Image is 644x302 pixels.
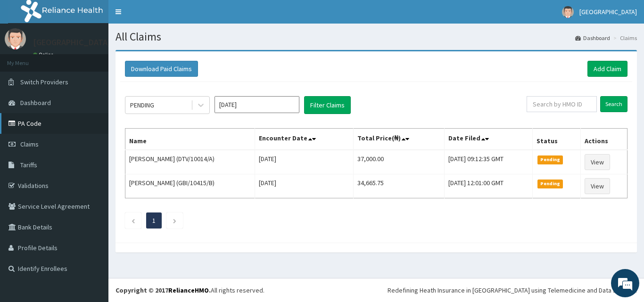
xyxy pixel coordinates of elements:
strong: Copyright © 2017 . [116,286,211,294]
textarea: Type your message and hit 'Enter' [5,202,180,235]
a: Next page [173,216,177,225]
td: [PERSON_NAME] (DTV/10014/A) [125,150,255,174]
p: [GEOGRAPHIC_DATA] [33,38,111,47]
span: Tariffs [20,161,37,169]
span: Pending [537,155,563,164]
div: PENDING [130,100,154,110]
span: Dashboard [20,98,51,107]
a: View [585,178,610,194]
a: View [585,154,610,170]
img: User Image [562,6,574,18]
th: Actions [581,129,627,150]
button: Download Paid Claims [125,61,198,77]
span: [GEOGRAPHIC_DATA] [579,8,637,16]
a: Previous page [131,216,135,225]
td: [DATE] 12:01:00 GMT [445,174,532,198]
th: Encounter Date [255,129,354,150]
td: [DATE] 09:12:35 GMT [445,150,532,174]
li: Claims [611,34,637,42]
a: Page 1 is your current page [152,216,156,225]
span: We're online! [55,91,130,186]
a: RelianceHMO [168,286,209,294]
input: Search [600,96,627,112]
h1: All Claims [116,31,637,43]
th: Date Filed [445,129,532,150]
input: Select Month and Year [215,96,299,113]
th: Status [532,129,580,150]
span: Switch Providers [20,78,68,86]
th: Total Price(₦) [354,129,445,150]
td: [DATE] [255,150,354,174]
a: Dashboard [575,34,610,42]
td: [DATE] [255,174,354,198]
a: Online [33,51,56,58]
footer: All rights reserved. [108,278,644,302]
div: Chat with us now [49,53,158,65]
div: Minimize live chat window [155,5,177,27]
input: Search by HMO ID [527,96,597,112]
td: 37,000.00 [354,150,445,174]
button: Filter Claims [304,96,351,114]
a: Add Claim [587,61,627,77]
span: Pending [537,180,563,188]
td: [PERSON_NAME] (GBI/10415/B) [125,174,255,198]
div: Redefining Heath Insurance in [GEOGRAPHIC_DATA] using Telemedicine and Data Science! [388,286,637,295]
td: 34,665.75 [354,174,445,198]
img: d_794563401_company_1708531726252_794563401 [17,47,38,71]
img: User Image [5,28,26,49]
span: Claims [20,140,39,148]
th: Name [125,129,255,150]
